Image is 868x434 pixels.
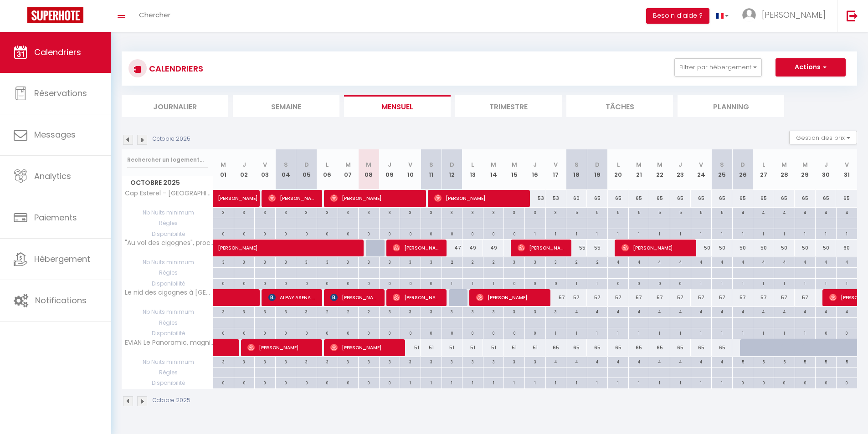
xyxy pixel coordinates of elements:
div: 65 [795,190,816,207]
li: Planning [678,95,784,117]
abbr: J [824,160,828,169]
th: 20 [608,149,629,190]
abbr: S [720,160,724,169]
div: 3 [380,257,400,266]
abbr: J [678,160,682,169]
div: 4 [566,307,587,316]
div: 55 [587,240,608,256]
div: 50 [795,240,816,256]
div: 0 [296,279,317,287]
span: Paiements [34,212,77,223]
th: 28 [774,149,795,190]
div: 3 [317,208,338,216]
th: 26 [732,149,753,190]
div: 53 [545,190,566,207]
div: 57 [608,289,629,306]
div: 57 [587,289,608,306]
div: 3 [504,307,524,316]
div: 57 [774,289,795,306]
div: 1 [774,229,795,238]
abbr: J [242,160,246,169]
div: 0 [421,279,442,287]
div: 57 [691,289,712,306]
span: [PERSON_NAME] [476,289,546,306]
div: 65 [712,190,733,207]
span: [PERSON_NAME] [393,239,442,256]
abbr: M [345,160,351,169]
div: 0 [255,229,275,238]
div: 50 [712,240,733,256]
div: 3 [276,257,296,266]
abbr: S [575,160,579,169]
span: ALPAY ASENA SALT [268,289,317,306]
th: 27 [753,149,774,190]
div: 50 [753,240,774,256]
abbr: D [595,160,600,169]
div: 0 [380,229,400,238]
div: 57 [649,289,670,306]
abbr: M [221,160,226,169]
div: 5 [608,208,628,216]
div: 3 [296,307,317,316]
abbr: D [450,160,454,169]
div: 0 [546,279,566,287]
img: Super Booking [27,7,83,23]
abbr: V [699,160,703,169]
div: 1 [566,279,587,287]
div: 3 [234,307,255,316]
div: 0 [276,279,296,287]
div: 4 [774,257,795,266]
div: 3 [400,257,421,266]
div: 2 [566,257,587,266]
div: 57 [628,289,649,306]
div: 4 [795,208,816,216]
div: 1 [795,229,816,238]
div: 1 [629,229,649,238]
div: 2 [483,257,504,266]
div: 3 [483,307,504,316]
span: Nb Nuits minimum [122,208,213,218]
div: 1 [649,229,670,238]
div: 1 [587,279,608,287]
div: 5 [712,208,732,216]
div: 1 [525,229,545,238]
th: 30 [816,149,837,190]
div: 57 [566,289,587,306]
abbr: M [657,160,663,169]
img: ... [742,8,756,22]
abbr: V [263,160,267,169]
div: 3 [213,307,234,316]
div: 2 [359,307,379,316]
div: 4 [795,257,816,266]
th: 11 [421,149,442,190]
th: 25 [712,149,733,190]
div: 5 [691,208,712,216]
th: 09 [379,149,400,190]
div: 47 [442,240,462,256]
div: 5 [649,208,670,216]
div: 65 [608,190,629,207]
div: 3 [421,257,442,266]
div: 3 [359,208,379,216]
div: 3 [400,307,421,316]
button: Filtrer par hébergement [674,58,762,77]
th: 10 [400,149,421,190]
span: Réservations [34,87,87,99]
div: 57 [545,289,566,306]
div: 3 [213,208,234,216]
div: 3 [504,208,524,216]
div: 65 [670,190,691,207]
h3: CALENDRIERS [147,58,203,79]
div: 1 [816,279,836,287]
div: 57 [795,289,816,306]
span: [PERSON_NAME] [393,289,442,306]
th: 19 [587,149,608,190]
span: [PERSON_NAME] [218,185,260,202]
div: 49 [462,240,483,256]
div: 1 [691,279,712,287]
div: 50 [816,240,837,256]
div: 3 [546,257,566,266]
div: 3 [338,257,359,266]
div: 0 [649,279,670,287]
span: Notifications [35,295,87,306]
